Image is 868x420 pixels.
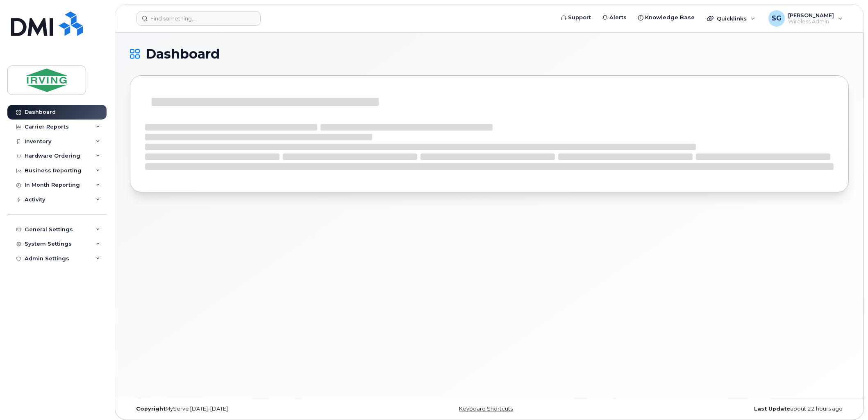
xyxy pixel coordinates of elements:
[609,406,849,412] div: about 22 hours ago
[754,406,790,412] strong: Last Update
[459,406,513,412] a: Keyboard Shortcuts
[136,406,166,412] strong: Copyright
[145,48,220,60] span: Dashboard
[130,406,370,412] div: MyServe [DATE]–[DATE]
